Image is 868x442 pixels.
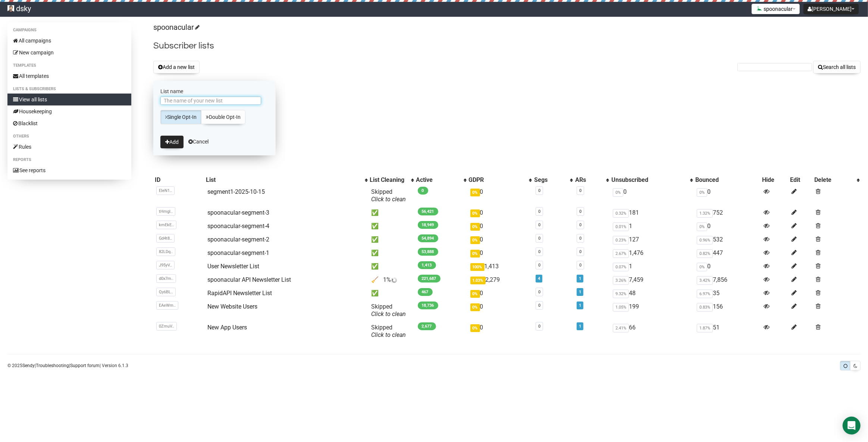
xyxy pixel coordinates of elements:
[467,260,533,273] td: 1,413
[467,273,533,287] td: 2,279
[613,249,629,258] span: 2.67%
[579,263,582,268] a: 0
[7,94,131,105] a: View all lists
[579,303,581,308] a: 1
[610,287,694,300] td: 48
[538,249,540,254] a: 0
[697,222,707,231] span: 0%
[694,273,761,287] td: 7,856
[538,303,540,308] a: 0
[695,176,759,184] div: Bounced
[470,263,485,271] span: 100%
[391,277,397,283] img: loader.gif
[156,322,177,331] span: 0ZmuV..
[470,236,480,244] span: 0%
[418,288,433,296] span: 467
[206,176,361,184] div: List
[207,290,272,297] a: RapidAPI Newsletter List
[467,246,533,260] td: 0
[418,208,438,215] span: 56,421
[7,5,14,12] img: e61fff419c2ddf685b1520e768d33e40
[579,188,582,193] a: 0
[7,105,131,117] a: Housekeeping
[369,246,415,260] td: ✅
[155,176,203,184] div: ID
[156,261,175,269] span: J95yV..
[70,363,100,368] a: Support forum
[533,175,574,185] th: Segs: No sort applied, activate to apply an ascending sort
[7,132,131,141] li: Others
[467,185,533,206] td: 0
[697,249,713,258] span: 0.82%
[843,417,861,435] div: Open Intercom Messenger
[160,136,184,148] button: Add
[470,250,480,258] span: 0%
[697,188,707,197] span: 0%
[694,246,761,260] td: 447
[7,47,131,59] a: New campaign
[752,4,800,14] button: spoonacular
[156,301,178,310] span: EAeWm..
[790,176,811,184] div: Edit
[207,209,269,216] a: spoonacular-segment-3
[156,221,176,229] span: kmEkE..
[613,236,629,244] span: 0.23%
[7,362,128,370] p: © 2025 | | | Version 6.1.3
[369,260,415,273] td: ✅
[694,220,761,233] td: 0
[610,246,694,260] td: 1,476
[761,175,789,185] th: Hide: No sort applied, sorting is disabled
[538,290,540,294] a: 0
[372,303,406,318] span: Skipped
[694,233,761,246] td: 532
[160,110,201,124] a: Single Opt-In
[470,209,480,217] span: 0%
[579,249,582,254] a: 0
[694,287,761,300] td: 35
[416,176,460,184] div: Active
[469,176,526,184] div: GDPR
[207,188,265,195] a: segment1-2025-10-15
[610,233,694,246] td: 127
[156,186,175,195] span: EIeN1..
[418,322,436,330] span: 2,677
[610,220,694,233] td: 1
[207,222,269,230] a: spoonacular-segment-4
[188,139,209,145] a: Cancel
[470,223,480,231] span: 0%
[613,290,629,298] span: 9.32%
[7,26,131,35] li: Campaigns
[611,176,686,184] div: Unsubscribed
[470,324,480,332] span: 0%
[694,185,761,206] td: 0
[418,261,436,269] span: 1,413
[613,303,629,312] span: 1.05%
[7,164,131,176] a: See reports
[534,176,566,184] div: Segs
[207,303,257,310] a: New Website Users
[610,260,694,273] td: 1
[156,207,175,216] span: tHmgI..
[207,324,247,331] a: New App Users
[369,206,415,220] td: ✅
[467,220,533,233] td: 0
[813,175,861,185] th: Delete: No sort applied, activate to apply an ascending sort
[369,220,415,233] td: ✅
[201,110,245,124] a: Double Opt-In
[803,4,859,14] button: [PERSON_NAME]
[579,276,581,281] a: 1
[538,222,540,227] a: 0
[7,61,131,70] li: Templates
[538,276,540,281] a: 4
[418,234,438,242] span: 54,894
[22,363,35,368] a: Sendy
[470,277,486,284] span: 1.03%
[153,175,204,185] th: ID: No sort applied, sorting is disabled
[369,273,415,287] td: 🧹 1%
[470,290,480,298] span: 0%
[7,155,131,164] li: Reports
[418,248,438,256] span: 53,888
[694,321,761,342] td: 51
[153,23,198,32] a: spoonacular
[207,263,259,270] a: User Newsletter List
